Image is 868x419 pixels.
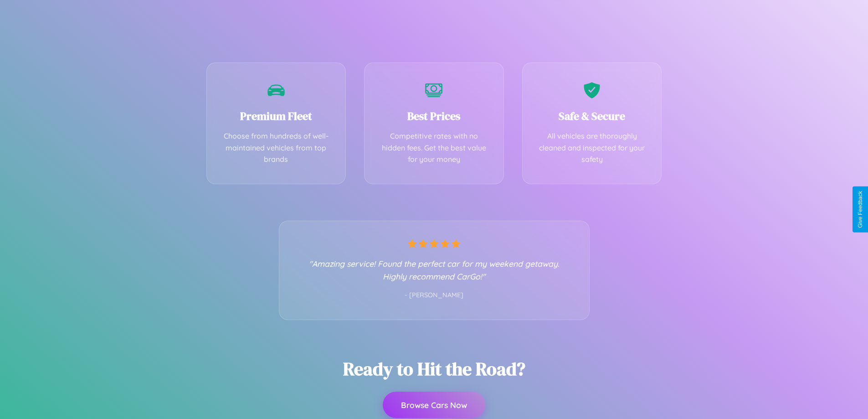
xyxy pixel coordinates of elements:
p: - [PERSON_NAME] [298,290,571,301]
div: Give Feedback [857,191,863,228]
h3: Best Prices [378,109,490,124]
p: Choose from hundreds of well-maintained vehicles from top brands [221,130,332,166]
h2: Ready to Hit the Road? [343,357,525,381]
button: Browse Cars Now [383,392,485,418]
p: "Amazing service! Found the perfect car for my weekend getaway. Highly recommend CarGo!" [298,257,571,283]
p: All vehicles are thoroughly cleaned and inspected for your safety [536,130,648,166]
h3: Premium Fleet [221,109,332,124]
h3: Safe & Secure [536,109,648,124]
p: Competitive rates with no hidden fees. Get the best value for your money [378,130,490,166]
